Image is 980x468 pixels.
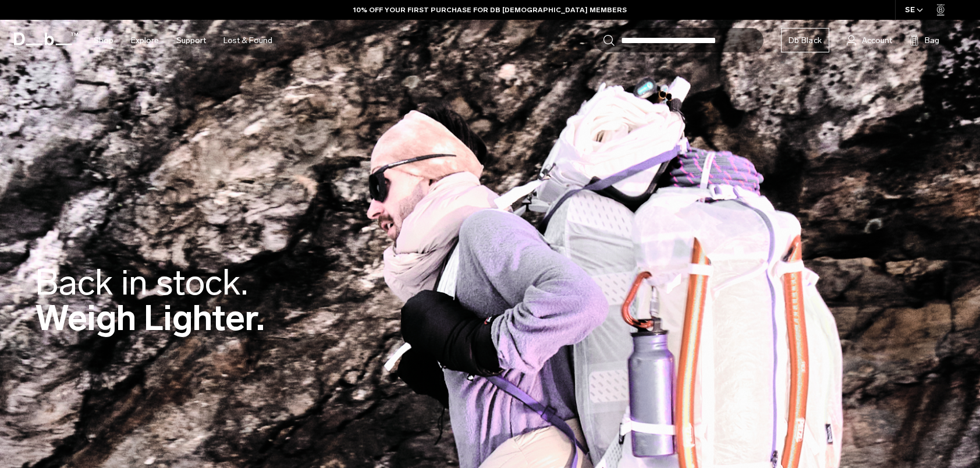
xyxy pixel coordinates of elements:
a: Support [176,20,206,61]
h2: Weigh Lighter. [35,265,265,336]
button: Bag [910,33,939,47]
a: Db Black [781,28,829,52]
span: Bag [925,34,939,47]
a: 10% OFF YOUR FIRST PURCHASE FOR DB [DEMOGRAPHIC_DATA] MEMBERS [353,5,627,15]
a: Lost & Found [223,20,272,61]
a: Account [847,33,892,47]
nav: Main Navigation [85,20,281,61]
span: Back in stock. [35,261,248,304]
a: Explore [131,20,159,61]
span: Account [862,34,892,47]
a: Shop [94,20,113,61]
